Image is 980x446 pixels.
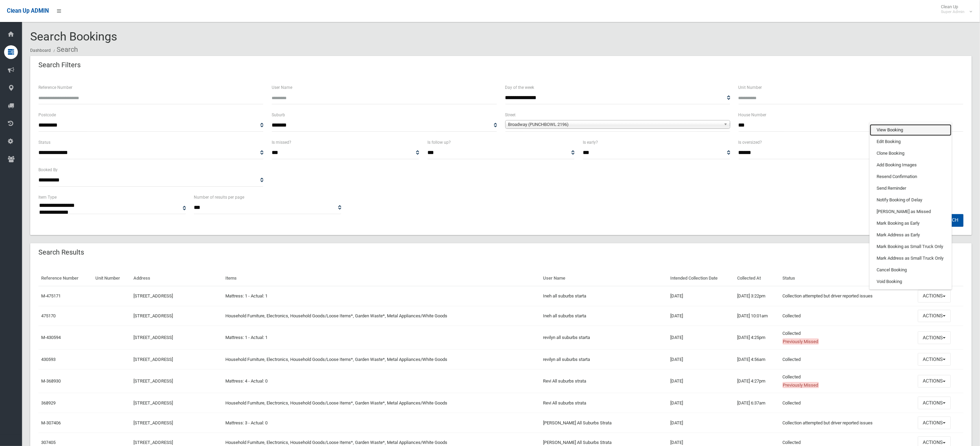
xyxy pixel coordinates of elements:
th: User Name [540,271,668,286]
td: Revi All suburbs strata [540,393,668,413]
label: Status [38,139,50,146]
a: [STREET_ADDRESS] [133,378,173,384]
a: [STREET_ADDRESS] [133,400,173,406]
a: Mark Address as Small Truck Only [870,253,952,264]
label: Item Type [38,193,57,201]
a: [STREET_ADDRESS] [133,420,173,425]
a: [STREET_ADDRESS] [133,335,173,340]
a: 475170 [41,313,56,318]
a: [STREET_ADDRESS] [133,313,173,318]
td: Ineh all suburbs starta [540,286,668,306]
button: Actions [918,397,951,409]
th: Intended Collection Date [668,271,734,286]
span: Clean Up [937,4,971,14]
label: Booked By [38,166,58,174]
td: Household Furniture, Electronics, Household Goods/Loose Items*, Garden Waste*, Metal Appliances/W... [223,393,541,413]
td: Collection attempted but driver reported issues [780,286,915,306]
small: Super Admin [941,9,965,14]
li: Search [52,43,78,56]
td: [DATE] [668,286,734,306]
a: Clone Booking [870,148,952,159]
a: Notify Booking of Delay [870,194,952,206]
button: Actions [918,310,951,322]
td: [DATE] [668,413,734,433]
td: [DATE] 4:25pm [734,326,780,350]
span: Search Bookings [30,30,117,43]
span: Broadway (PUNCHBOWL 2196) [508,120,721,129]
th: Status [780,271,915,286]
label: User Name [272,84,292,91]
td: Collected [780,326,915,350]
span: Previously Missed [783,382,819,388]
td: [DATE] 6:37am [734,393,780,413]
a: Send Reminder [870,183,952,194]
a: [PERSON_NAME] as Missed [870,206,952,218]
td: Collected [780,393,915,413]
a: Mark Address as Early [870,229,952,241]
a: View Booking [870,124,952,136]
label: Number of results per page [194,193,245,201]
a: Mark Booking as Small Truck Only [870,241,952,253]
a: 307405 [41,440,56,445]
td: [DATE] [668,306,734,326]
td: Collection attempted but driver reported issues [780,413,915,433]
button: Actions [918,353,951,366]
td: [DATE] 10:01am [734,306,780,326]
td: Mattress: 4 - Actual: 0 [223,369,541,393]
button: Actions [918,375,951,388]
td: [DATE] [668,350,734,369]
a: Dashboard [30,48,51,53]
button: Actions [918,416,951,429]
td: [DATE] [668,393,734,413]
td: Mattress: 3 - Actual: 0 [223,413,541,433]
a: M-307406 [41,420,61,425]
a: M-475171 [41,293,61,298]
td: Mattress: 1 - Actual: 1 [223,326,541,350]
label: Is oversized? [739,139,762,146]
td: [DATE] 4:27pm [734,369,780,393]
td: Ineh all suburbs starta [540,306,668,326]
label: Day of the week [505,84,534,91]
a: [STREET_ADDRESS] [133,357,173,362]
a: Edit Booking [870,136,952,148]
label: Postcode [38,111,56,119]
td: Household Furniture, Electronics, Household Goods/Loose Items*, Garden Waste*, Metal Appliances/W... [223,306,541,326]
td: revilyn all suburbs starta [540,350,668,369]
button: Actions [918,331,951,344]
th: Unit Number [93,271,131,286]
label: Is early? [583,139,598,146]
label: House Number [739,111,767,119]
a: 430593 [41,357,56,362]
label: Is follow up? [427,139,451,146]
span: Previously Missed [783,339,819,344]
td: Mattress: 1 - Actual: 1 [223,286,541,306]
label: Unit Number [739,84,762,91]
label: Street [505,111,516,119]
td: [DATE] [668,369,734,393]
th: Items [223,271,541,286]
td: [DATE] 3:22pm [734,286,780,306]
span: Clean Up ADMIN [7,8,49,14]
label: Reference Number [38,84,72,91]
button: Actions [918,290,951,303]
td: [DATE] 4:56am [734,350,780,369]
a: M-430594 [41,335,61,340]
a: Cancel Booking [870,264,952,276]
th: Address [131,271,223,286]
td: [DATE] [668,326,734,350]
th: Collected At [734,271,780,286]
header: Search Filters [30,58,89,72]
a: Mark Booking as Early [870,218,952,229]
td: Household Furniture, Electronics, Household Goods/Loose Items*, Garden Waste*, Metal Appliances/W... [223,350,541,369]
label: Suburb [272,111,285,119]
a: M-368930 [41,378,61,384]
a: [STREET_ADDRESS] [133,293,173,298]
td: Collected [780,369,915,393]
td: Collected [780,306,915,326]
td: [PERSON_NAME] All Suburbs Strata [540,413,668,433]
a: Add Booking Images [870,159,952,171]
a: 368929 [41,400,56,406]
label: Is missed? [272,139,291,146]
td: Revi All suburbs strata [540,369,668,393]
th: Reference Number [38,271,93,286]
